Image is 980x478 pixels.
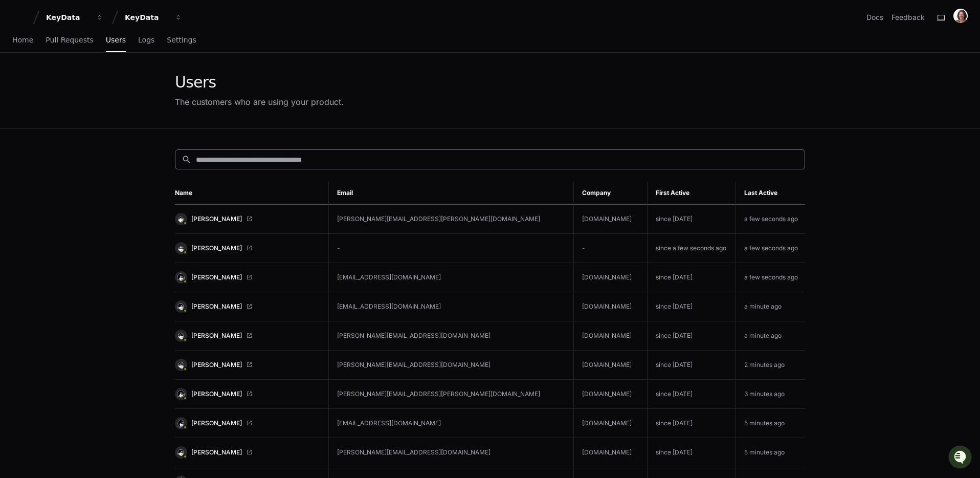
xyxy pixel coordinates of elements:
[648,263,736,292] td: since [DATE]
[328,205,573,234] td: [PERSON_NAME][EMAIL_ADDRESS][PERSON_NAME][DOMAIN_NAME]
[648,409,736,438] td: since [DATE]
[191,419,242,427] span: [PERSON_NAME]
[42,8,107,27] button: KeyData
[736,321,805,351] td: a minute ago
[953,9,968,23] img: ACg8ocLxjWwHaTxEAox3-XWut-danNeJNGcmSgkd_pWXDZ2crxYdQKg=s96-c
[85,137,88,145] span: •
[10,41,186,57] div: Welcome
[573,263,648,292] td: [DOMAIN_NAME]
[32,137,83,145] span: [PERSON_NAME]
[328,292,573,321] td: [EMAIL_ADDRESS][DOMAIN_NAME]
[12,37,33,43] span: Home
[328,234,573,263] td: -
[328,438,573,467] td: [PERSON_NAME][EMAIL_ADDRESS][DOMAIN_NAME]
[328,182,573,205] th: Email
[175,213,320,225] a: [PERSON_NAME]
[648,321,736,351] td: since [DATE]
[648,438,736,467] td: since [DATE]
[176,447,186,457] img: 2.svg
[138,29,154,52] a: Logs
[20,138,29,146] img: 1756235613930-3d25f9e4-fa56-45dd-b3ad-e072dfbd1548
[125,12,169,23] div: KeyData
[46,86,141,95] div: We're available if you need us!
[46,76,168,86] div: Start new chat
[174,79,186,92] button: Start new chat
[892,12,925,23] button: Feedback
[736,292,805,321] td: a minute ago
[175,96,344,108] div: The customers who are using your product.
[736,409,805,438] td: 5 minutes ago
[191,273,242,281] span: [PERSON_NAME]
[106,29,126,52] a: Users
[736,263,805,292] td: a few seconds ago
[328,409,573,438] td: [EMAIL_ADDRESS][DOMAIN_NAME]
[176,360,186,370] img: 6.svg
[573,182,648,205] th: Company
[175,242,320,254] a: [PERSON_NAME]
[175,388,320,400] a: [PERSON_NAME]
[176,389,186,399] img: 16.svg
[648,351,736,380] td: since [DATE]
[175,417,320,429] a: [PERSON_NAME]
[648,182,736,205] th: First Active
[46,12,90,23] div: KeyData
[573,205,648,234] td: [DOMAIN_NAME]
[175,330,320,342] a: [PERSON_NAME]
[72,160,124,168] a: Powered byPylon
[10,76,29,95] img: 1756235613930-3d25f9e4-fa56-45dd-b3ad-e072dfbd1548
[175,300,320,313] a: [PERSON_NAME]
[573,292,648,321] td: [DOMAIN_NAME]
[10,127,27,151] img: Robert Klasen
[328,380,573,409] td: [PERSON_NAME][EMAIL_ADDRESS][PERSON_NAME][DOMAIN_NAME]
[175,446,320,459] a: [PERSON_NAME]
[573,380,648,409] td: [DOMAIN_NAME]
[176,418,186,428] img: 11.svg
[121,8,186,27] button: KeyData
[648,205,736,234] td: since [DATE]
[736,351,805,380] td: 2 minutes ago
[182,155,192,165] mat-icon: search
[176,272,186,282] img: 15.svg
[648,292,736,321] td: since [DATE]
[191,244,242,252] span: [PERSON_NAME]
[191,332,242,340] span: [PERSON_NAME]
[328,351,573,380] td: [PERSON_NAME][EMAIL_ADDRESS][DOMAIN_NAME]
[736,182,805,205] th: Last Active
[328,263,573,292] td: [EMAIL_ADDRESS][DOMAIN_NAME]
[176,301,186,311] img: 14.svg
[947,444,975,472] iframe: Open customer support
[106,37,126,43] span: Users
[46,37,93,43] span: Pull Requests
[648,380,736,409] td: since [DATE]
[176,243,186,253] img: 9.svg
[736,380,805,409] td: 3 minutes ago
[21,76,40,95] img: 8294786374016_798e290d9caffa94fd1d_72.jpg
[159,110,186,122] button: See all
[328,321,573,351] td: [PERSON_NAME][EMAIL_ADDRESS][DOMAIN_NAME]
[736,438,805,467] td: 5 minutes ago
[12,29,33,52] a: Home
[648,234,736,263] td: since a few seconds ago
[175,359,320,371] a: [PERSON_NAME]
[176,331,186,340] img: 12.svg
[573,438,648,467] td: [DOMAIN_NAME]
[46,29,93,52] a: Pull Requests
[138,37,154,43] span: Logs
[573,321,648,351] td: [DOMAIN_NAME]
[573,409,648,438] td: [DOMAIN_NAME]
[91,137,112,145] span: [DATE]
[573,351,648,380] td: [DOMAIN_NAME]
[167,29,196,52] a: Settings
[736,205,805,234] td: a few seconds ago
[191,448,242,457] span: [PERSON_NAME]
[191,215,242,223] span: [PERSON_NAME]
[191,361,242,369] span: [PERSON_NAME]
[573,234,648,263] td: -
[167,37,196,43] span: Settings
[191,390,242,398] span: [PERSON_NAME]
[175,271,320,284] a: [PERSON_NAME]
[736,234,805,263] td: a few seconds ago
[191,302,242,311] span: [PERSON_NAME]
[102,160,124,168] span: Pylon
